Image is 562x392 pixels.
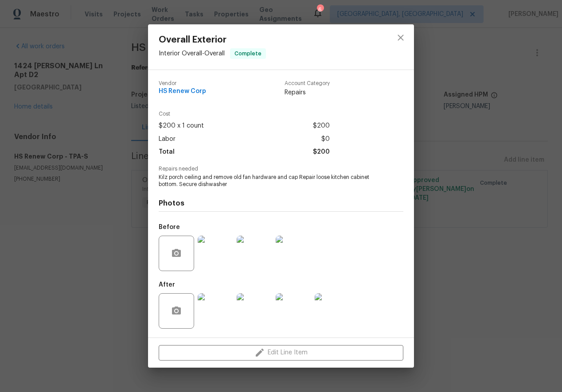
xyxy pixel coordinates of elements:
[313,146,330,159] span: $200
[159,88,206,95] span: HS Renew Corp
[313,120,330,132] span: $200
[159,50,225,57] span: Interior Overall - Overall
[159,120,204,132] span: $200 x 1 count
[159,146,175,159] span: Total
[159,224,180,230] h5: Before
[285,88,330,97] span: Repairs
[317,5,323,14] div: 6
[321,133,330,146] span: $0
[159,199,403,208] h4: Photos
[159,174,379,189] span: Kilz porch ceiling and remove old fan hardware and cap Repair loose kitchen cabinet bottom. Secur...
[159,35,266,45] span: Overall Exterior
[231,49,265,58] span: Complete
[159,81,206,86] span: Vendor
[159,133,176,146] span: Labor
[159,166,403,172] span: Repairs needed
[159,282,175,288] h5: After
[159,111,330,117] span: Cost
[390,27,411,48] button: close
[285,81,330,86] span: Account Category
